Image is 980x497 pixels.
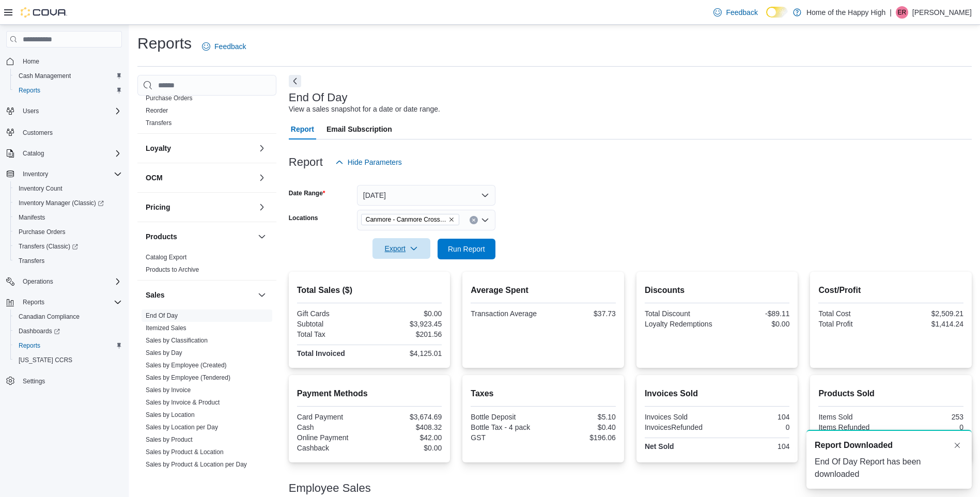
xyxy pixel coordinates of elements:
[297,387,442,400] h2: Payment Methods
[818,320,889,328] div: Total Profit
[14,354,122,366] span: Washington CCRS
[137,33,192,54] h1: Reports
[766,7,788,18] input: Dark Mode
[2,125,126,139] button: Customers
[256,201,268,213] button: Pricing
[297,309,367,318] div: Gift Cards
[371,423,442,431] div: $408.32
[361,214,459,225] span: Canmore - Canmore Crossing - Fire & Flower
[146,290,165,300] h3: Sales
[14,325,64,337] a: Dashboards
[289,214,318,222] label: Locations
[19,375,122,387] span: Settings
[297,284,442,297] h2: Total Sales ($)
[289,156,323,168] h3: Report
[326,119,392,139] span: Email Subscription
[146,266,199,273] a: Products to Archive
[2,295,126,309] button: Reports
[291,119,314,139] span: Report
[893,320,963,328] div: $1,414.24
[146,436,193,444] span: Sales by Product
[366,214,446,225] span: Canmore - Canmore Crossing - Fire & Flower
[14,310,122,323] span: Canadian Compliance
[146,266,199,274] span: Products to Archive
[14,339,44,352] a: Reports
[19,275,122,288] span: Operations
[806,6,885,19] p: Home of the Happy High
[438,239,495,259] button: Run Report
[709,2,761,23] a: Feedback
[297,413,367,421] div: Card Payment
[23,170,48,178] span: Inventory
[289,104,440,115] div: View a sales snapshot for a date or date range.
[146,324,186,332] span: Itemized Sales
[371,413,442,421] div: $3,674.69
[146,143,171,153] h3: Loyalty
[6,50,122,415] nav: Complex example
[146,312,178,320] span: End Of Day
[893,309,963,318] div: $2,509.21
[546,413,616,421] div: $5.10
[471,284,616,297] h2: Average Spent
[645,320,715,328] div: Loyalty Redemptions
[645,387,790,400] h2: Invoices Sold
[14,325,122,337] span: Dashboards
[818,309,889,318] div: Total Cost
[19,228,66,236] span: Purchase Orders
[146,95,193,102] a: Purchase Orders
[14,70,122,82] span: Cash Management
[719,309,789,318] div: -$89.11
[348,157,402,167] span: Hide Parameters
[645,309,715,318] div: Total Discount
[546,423,616,431] div: $0.40
[146,398,220,407] span: Sales by Invoice & Product
[2,104,126,118] button: Users
[19,327,60,335] span: Dashboards
[289,482,371,494] h3: Employee Sales
[14,197,122,209] span: Inventory Manager (Classic)
[2,374,126,389] button: Settings
[10,353,126,367] button: [US_STATE] CCRS
[23,57,39,66] span: Home
[146,253,186,261] span: Catalog Export
[898,6,907,19] span: ER
[146,173,163,183] h3: OCM
[19,147,122,160] span: Catalog
[19,127,57,139] a: Customers
[256,142,268,154] button: Loyalty
[19,356,72,364] span: [US_STATE] CCRS
[19,86,40,95] span: Reports
[146,349,182,356] a: Sales by Day
[289,91,348,104] h3: End Of Day
[14,84,44,97] a: Reports
[146,424,218,431] a: Sales by Location per Day
[10,254,126,268] button: Transfers
[818,387,963,400] h2: Products Sold
[19,105,43,117] button: Users
[14,211,49,224] a: Manifests
[2,54,126,69] button: Home
[815,439,963,452] div: Notification
[146,448,224,456] span: Sales by Product & Location
[19,147,48,160] button: Catalog
[331,152,406,173] button: Hide Parameters
[893,413,963,421] div: 253
[14,354,76,366] a: [US_STATE] CCRS
[896,6,908,19] div: Edward Renzi
[448,216,455,223] button: Remove Canmore - Canmore Crossing - Fire & Flower from selection in this group
[10,225,126,239] button: Purchase Orders
[146,324,186,332] a: Itemized Sales
[815,456,963,480] div: End Of Day Report has been downloaded
[146,231,177,242] h3: Products
[198,36,250,57] a: Feedback
[10,309,126,324] button: Canadian Compliance
[297,423,367,431] div: Cash
[10,69,126,83] button: Cash Management
[471,309,541,318] div: Transaction Average
[357,185,495,206] button: [DATE]
[19,55,122,68] span: Home
[890,6,892,19] p: |
[818,284,963,297] h2: Cost/Profit
[19,375,49,387] a: Settings
[14,182,67,195] a: Inventory Count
